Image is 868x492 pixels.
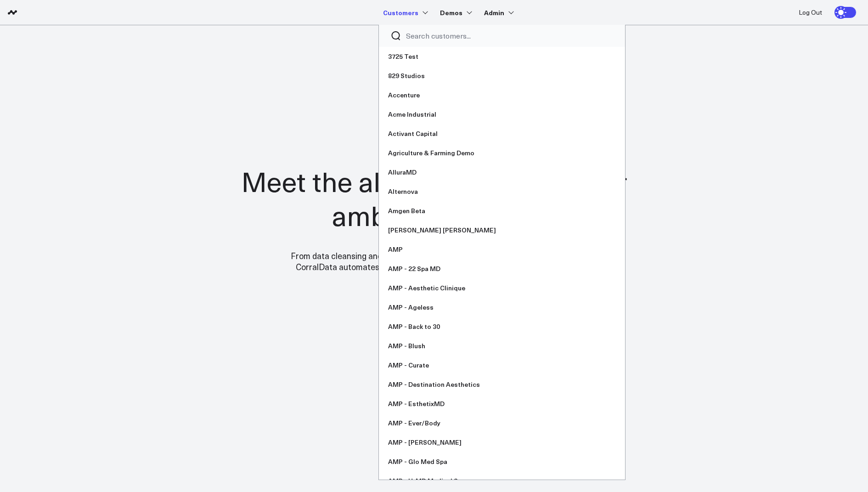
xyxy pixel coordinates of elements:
a: AMP [379,240,625,259]
a: 3725 Test [379,47,625,66]
a: Demos [440,4,470,21]
a: Accenture [379,85,625,105]
a: AMP - 22 Spa MD [379,259,625,278]
a: Admin [484,4,512,21]
a: [PERSON_NAME] [PERSON_NAME] [379,221,625,240]
a: Activant Capital [379,124,625,143]
a: AMP - Blush [379,336,625,356]
p: From data cleansing and integration to personalized dashboards and insights, CorralData automates... [271,250,597,272]
a: Alternova [379,182,625,201]
a: Customers [383,4,426,21]
a: Acme Industrial [379,105,625,124]
a: AMP - [PERSON_NAME] [379,433,625,452]
a: AMP - Glo Med Spa [379,452,625,471]
h1: Meet the all-in-one data hub for ambitious teams [209,164,659,232]
a: Agriculture & Farming Demo [379,143,625,163]
input: Search customers input [406,31,614,41]
a: 829 Studios [379,66,625,85]
a: AMP - EsthetixMD [379,394,625,413]
a: AlluraMD [379,163,625,182]
a: AMP - Ageless [379,298,625,317]
a: Amgen Beta [379,201,625,221]
a: AMP - Back to 30 [379,317,625,336]
button: Search customers button [390,30,401,41]
a: AMP - H-MD Medical Spa [379,471,625,491]
a: AMP - Destination Aesthetics [379,375,625,394]
a: AMP - Curate [379,356,625,375]
a: AMP - Ever/Body [379,413,625,433]
a: AMP - Aesthetic Clinique [379,278,625,298]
